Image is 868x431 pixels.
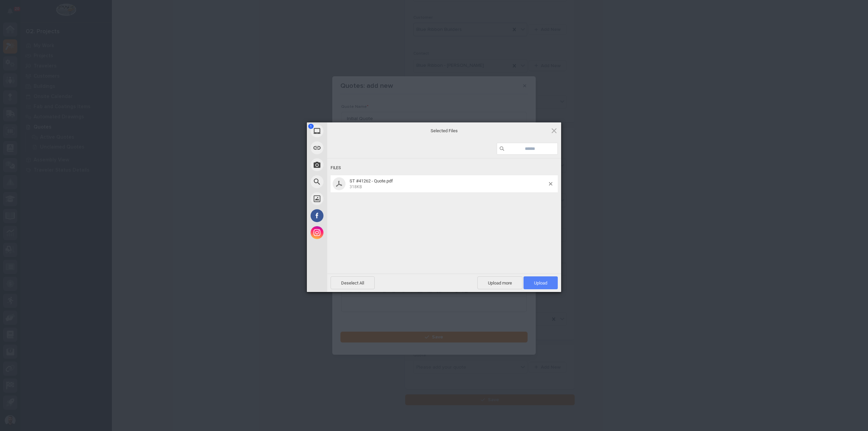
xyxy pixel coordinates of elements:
[307,139,388,156] div: Link (URL)
[307,224,388,241] div: Instagram
[348,178,549,190] span: ST #41262 - Quote.pdf
[350,184,362,189] span: 318KB
[524,276,558,289] span: Upload
[307,122,388,139] div: My Device
[307,156,388,173] div: Take Photo
[477,276,522,289] span: Upload more
[307,207,388,224] div: Facebook
[308,124,314,129] span: 1
[534,280,547,286] span: Upload
[350,178,393,183] span: ST #41262 - Quote.pdf
[376,128,512,134] span: Selected Files
[550,127,558,134] span: Click here or hit ESC to close picker
[331,276,375,289] span: Deselect All
[307,190,388,207] div: Unsplash
[331,162,558,174] div: Files
[307,173,388,190] div: Web Search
